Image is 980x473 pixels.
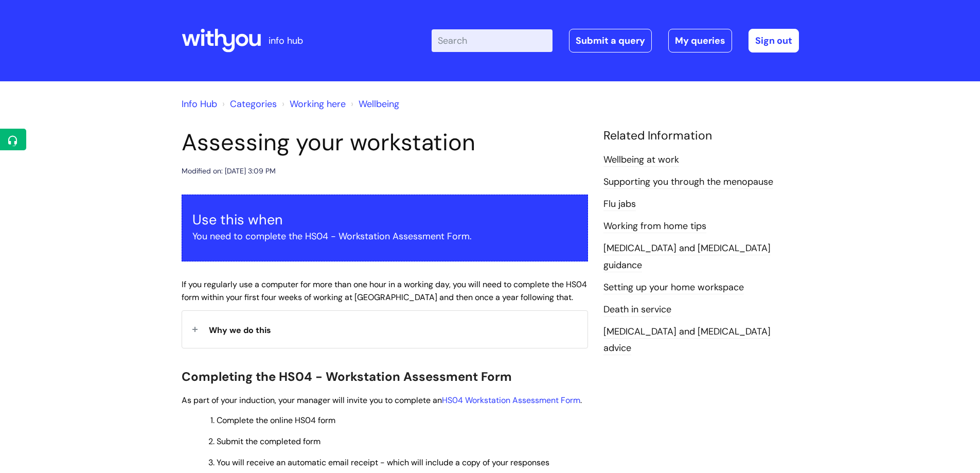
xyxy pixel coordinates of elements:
h3: Use this when [192,212,577,228]
span: If you regularly use a computer for more than one hour in a working day, you will need to complet... [182,279,587,303]
input: Search [432,29,553,52]
span: Completing the HS04 - Workstation Assessment Form [182,369,512,384]
a: My queries [668,29,732,52]
a: Setting up your home workspace [603,281,744,294]
a: Flu jabs [603,198,636,211]
p: info hub [269,32,303,49]
a: HS04 Workstation Assessment Form [442,395,580,406]
a: Wellbeing at work [603,153,679,167]
span: Complete the online HS04 form [217,415,335,426]
a: [MEDICAL_DATA] and [MEDICAL_DATA] guidance [603,242,771,272]
li: Solution home [220,96,277,112]
h4: Related Information [603,129,799,143]
a: Working from home tips [603,220,706,233]
span: Submit the completed form [217,436,320,447]
a: Sign out [749,29,799,52]
a: [MEDICAL_DATA] and [MEDICAL_DATA] advice [603,325,771,355]
h1: Assessing your workstation [182,129,588,156]
span: Why we do this [209,325,271,336]
div: Modified on: [DATE] 3:09 PM [182,165,276,178]
a: Submit a query [569,29,652,52]
div: | - [432,29,799,52]
a: Supporting you through the menopause [603,176,773,189]
a: Info Hub [182,98,217,110]
span: You will receive an automatic email receipt - which will include a copy of your responses [217,457,549,468]
a: Wellbeing [359,98,399,110]
a: Working here [290,98,346,110]
li: Wellbeing [348,96,399,112]
li: Working here [279,96,346,112]
p: You need to complete the HS04 - Workstation Assessment Form. [192,228,577,244]
a: Categories [230,98,277,110]
span: As part of your induction, your manager will invite you to complete an . [182,395,582,406]
a: Death in service [603,303,671,317]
